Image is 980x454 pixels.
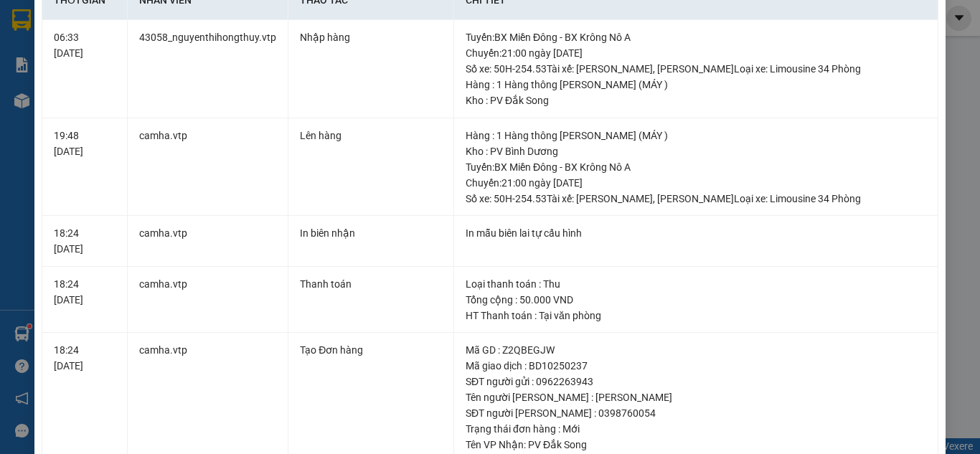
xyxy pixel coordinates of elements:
div: 18:24 [DATE] [54,276,116,308]
div: SĐT người gửi : 0962263943 [466,374,926,389]
div: 06:33 [DATE] [54,29,116,61]
div: Loại thanh toán : Thu [466,276,926,292]
div: Mã GD : Z2QBEGJW [466,342,926,358]
td: camha.vtp [128,267,288,334]
div: Tên người [PERSON_NAME] : [PERSON_NAME] [466,389,926,405]
td: camha.vtp [128,216,288,267]
td: 43058_nguyenthihongthuy.vtp [128,20,288,118]
div: 18:24 [DATE] [54,342,116,374]
div: HT Thanh toán : Tại văn phòng [466,308,926,323]
div: Lên hàng [300,128,442,143]
div: Hàng : 1 Hàng thông [PERSON_NAME] (MÁY ) [466,77,926,93]
td: camha.vtp [128,118,288,217]
div: 19:48 [DATE] [54,128,116,159]
div: 18:24 [DATE] [54,225,116,257]
div: Nhập hàng [300,29,442,45]
div: Mã giao dịch : BD10250237 [466,358,926,374]
div: Kho : PV Đắk Song [466,93,926,108]
div: Trạng thái đơn hàng : Mới [466,421,926,437]
div: Tổng cộng : 50.000 VND [466,292,926,308]
div: Tên VP Nhận: PV Đắk Song [466,437,926,453]
div: SĐT người [PERSON_NAME] : 0398760054 [466,405,926,421]
div: In biên nhận [300,225,442,241]
div: Kho : PV Bình Dương [466,143,926,159]
div: Tuyến : BX Miền Đông - BX Krông Nô A Chuyến: 21:00 ngày [DATE] Số xe: 50H-254.53 Tài xế: [PERSON_... [466,29,926,77]
div: Tuyến : BX Miền Đông - BX Krông Nô A Chuyến: 21:00 ngày [DATE] Số xe: 50H-254.53 Tài xế: [PERSON_... [466,159,926,207]
div: Tạo Đơn hàng [300,342,442,358]
div: In mẫu biên lai tự cấu hình [466,225,926,241]
div: Hàng : 1 Hàng thông [PERSON_NAME] (MÁY ) [466,128,926,143]
div: Thanh toán [300,276,442,292]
